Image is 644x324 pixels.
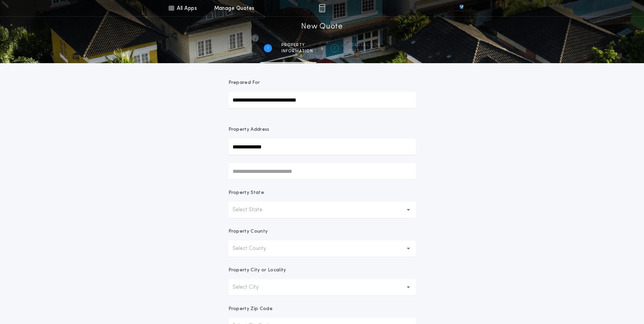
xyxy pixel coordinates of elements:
p: Property County [228,228,268,235]
span: information [281,49,313,54]
p: Select State [233,206,273,214]
p: Prepared For [228,79,260,86]
p: Property Address [228,126,416,133]
button: Select City [228,279,416,295]
h1: New Quote [301,21,343,32]
p: Property City or Locality [228,267,286,274]
span: Property [281,42,313,48]
input: Prepared For [228,92,416,108]
button: Select County [228,240,416,257]
h2: 1 [267,46,269,51]
h2: 2 [333,46,336,51]
p: Property State [228,190,264,196]
p: Property Zip Code [228,306,273,312]
p: Select County [233,245,277,253]
span: Transaction [348,42,381,48]
img: img [319,4,325,12]
img: vs-icon [447,5,476,12]
button: Select State [228,202,416,218]
p: Select City [233,283,270,291]
span: details [348,49,381,54]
